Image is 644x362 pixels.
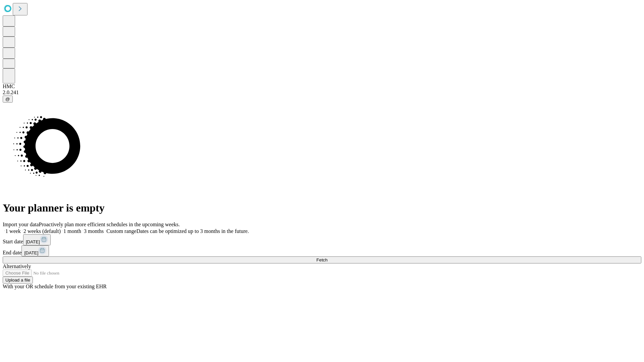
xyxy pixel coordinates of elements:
[39,222,180,227] span: Proactively plan more efficient schedules in the upcoming weeks.
[3,222,39,227] span: Import your data
[3,245,641,256] div: End date
[316,257,327,262] span: Fetch
[106,228,136,234] span: Custom range
[3,263,31,269] span: Alternatively
[23,234,51,245] button: [DATE]
[63,228,81,234] span: 1 month
[84,228,104,234] span: 3 months
[3,89,641,96] div: 2.0.241
[3,202,641,214] h1: Your planner is empty
[24,250,38,255] span: [DATE]
[3,234,641,245] div: Start date
[137,228,249,234] span: Dates can be optimized up to 3 months in the future.
[3,284,107,289] span: With your OR schedule from your existing EHR
[3,277,33,284] button: Upload a file
[26,239,40,244] span: [DATE]
[23,228,61,234] span: 2 weeks (default)
[3,83,641,89] div: HMC
[3,96,13,103] button: @
[5,97,10,102] span: @
[21,245,49,256] button: [DATE]
[5,228,21,234] span: 1 week
[3,256,641,263] button: Fetch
